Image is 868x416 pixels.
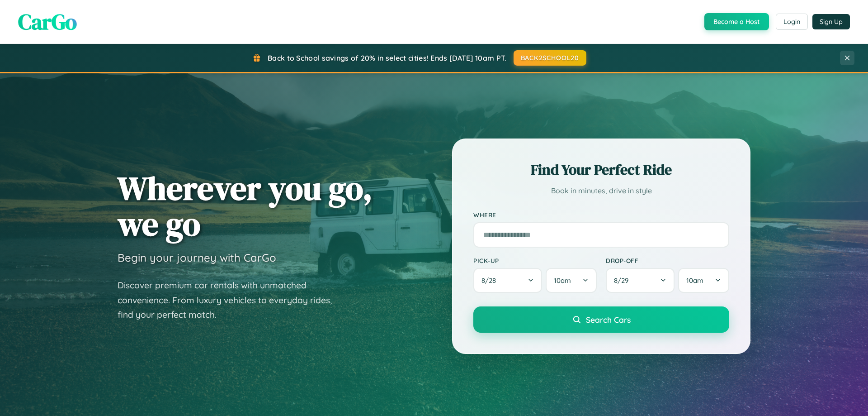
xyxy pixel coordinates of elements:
button: BACK2SCHOOL20 [514,50,586,66]
p: Book in minutes, drive in style [473,184,729,197]
span: Back to School savings of 20% in select cities! Ends [DATE] 10am PT. [268,53,506,62]
button: Login [776,14,808,30]
button: 8/29 [606,268,675,293]
h2: Find Your Perfect Ride [473,160,729,180]
span: 8 / 28 [481,276,500,285]
button: 10am [678,268,729,293]
button: 8/28 [473,268,542,293]
button: 10am [546,268,597,293]
label: Drop-off [606,257,729,264]
span: 10am [686,276,703,285]
span: CarGo [18,7,77,37]
h1: Wherever you go, we go [118,170,373,242]
button: Sign Up [812,14,850,29]
span: 10am [554,276,571,285]
span: Search Cars [586,315,631,325]
label: Pick-up [473,257,597,264]
button: Search Cars [473,306,729,333]
span: 8 / 29 [614,276,633,285]
p: Discover premium car rentals with unmatched convenience. From luxury vehicles to everyday rides, ... [118,278,344,322]
h3: Begin your journey with CarGo [118,251,276,264]
label: Where [473,211,729,219]
button: Become a Host [704,13,769,30]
